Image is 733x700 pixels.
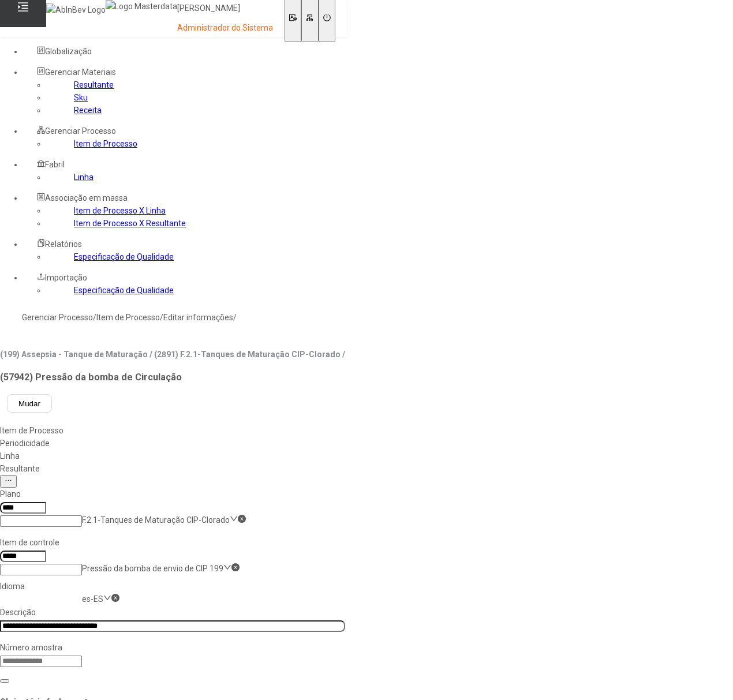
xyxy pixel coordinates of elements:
button: Mudar [7,394,52,413]
a: Especificação de Qualidade [74,252,174,261]
p: [PERSON_NAME] [177,3,273,14]
a: Item de Processo [74,139,137,148]
span: Importação [45,273,87,282]
span: Fabril [45,160,65,169]
span: Associação em massa [45,193,128,203]
a: Editar informações [163,313,233,322]
nz-select-item: F.2.1-Tanques de Maturação CIP-Clorado [82,515,230,525]
nz-select-item: Pressão da bomba de envio de CIP 199 [82,564,223,573]
a: Especificação de Qualidade [74,286,174,295]
span: Mudar [18,399,40,408]
nz-breadcrumb-separator: / [93,313,96,322]
img: AbInBev Logo [46,3,106,16]
a: Sku [74,93,88,102]
span: Gerenciar Materiais [45,68,116,77]
a: Gerenciar Processo [22,313,93,322]
a: Receita [74,106,102,115]
p: Administrador do Sistema [177,23,273,34]
span: Gerenciar Processo [45,126,116,136]
nz-breadcrumb-separator: / [233,313,237,322]
a: Linha [74,173,94,182]
a: Item de Processo [96,313,160,322]
a: Item de Processo X Linha [74,206,166,215]
span: Globalização [45,47,92,56]
nz-select-item: es-ES [82,594,103,604]
a: Resultante [74,80,114,89]
span: Relatórios [45,239,82,249]
a: Item de Processo X Resultante [74,219,186,228]
nz-breadcrumb-separator: / [160,313,163,322]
